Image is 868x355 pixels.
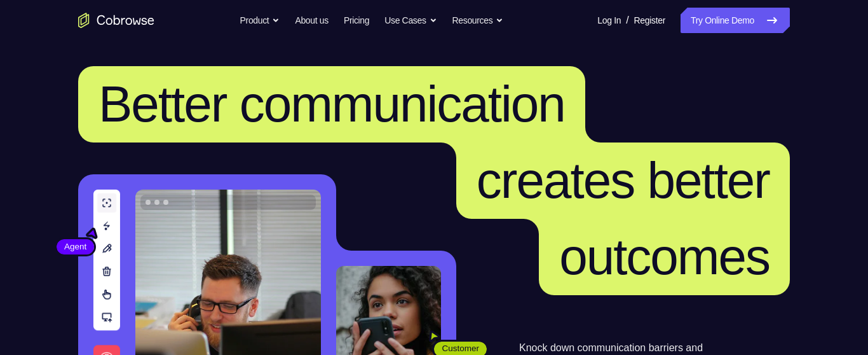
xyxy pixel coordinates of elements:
[98,76,565,132] span: Better communication
[452,8,504,33] button: Resources
[597,8,621,33] a: Log In
[344,8,369,33] a: Pricing
[78,13,154,28] a: Go to the home page
[384,8,437,33] button: Use Cases
[240,8,280,33] button: Product
[559,228,770,285] span: outcomes
[295,8,328,33] a: About us
[681,8,790,33] a: Try Online Demo
[477,152,770,209] span: creates better
[634,8,665,33] a: Register
[626,13,628,28] span: /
